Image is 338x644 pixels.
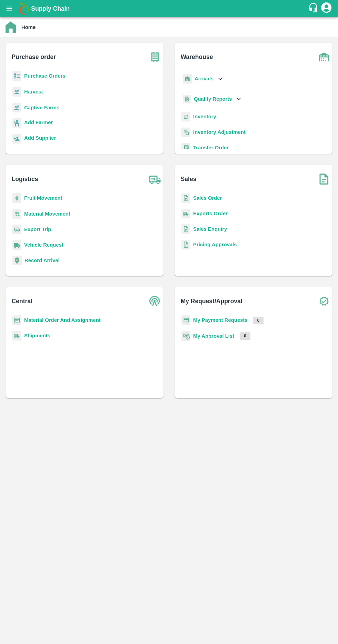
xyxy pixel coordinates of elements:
img: logo [17,2,31,16]
img: shipments [12,331,21,341]
img: whArrival [183,74,192,84]
a: Fruit Movement [24,195,62,201]
a: Exports Order [193,211,228,216]
a: Vehicle Request [24,242,63,248]
img: recordArrival [12,256,22,265]
img: purchase [146,48,163,66]
div: customer-support [308,2,320,15]
img: shipments [181,209,190,219]
a: My Payment Requests [193,317,248,323]
a: Shipments [24,333,50,338]
b: Supply Chain [31,5,70,12]
img: centralMaterial [12,315,21,325]
b: Central [12,296,32,306]
img: truck [146,170,163,188]
img: payment [181,315,190,325]
b: Add Farmer [24,120,53,125]
img: central [146,293,163,310]
p: 0 [253,317,264,324]
img: approval [181,331,190,341]
a: Sales Order [193,195,222,201]
b: Sales [181,174,197,184]
img: sales [181,193,190,203]
a: My Approval List [193,333,234,339]
img: warehouse [315,48,332,66]
b: Quality Reports [194,96,232,102]
b: Logistics [12,174,38,184]
b: Add Supplier [24,135,56,141]
img: whTransfer [181,143,190,153]
button: open drawer [1,1,17,17]
a: Supply Chain [31,4,308,13]
img: sales [181,240,190,250]
img: farmer [12,118,21,128]
img: home [6,21,16,33]
img: check [315,293,332,310]
a: Purchase Orders [24,73,66,79]
a: Sales Enquiry [193,226,227,232]
a: Inventory [193,114,216,119]
img: material [12,209,21,219]
b: Home [21,24,36,30]
a: Material Movement [24,211,70,217]
a: Harvest [24,89,43,95]
img: vehicle [12,240,21,250]
img: soSales [315,170,332,188]
div: Quality Reports [181,92,242,106]
a: Export Trip [24,227,51,232]
b: Purchase order [12,52,56,62]
a: Transfer Order [193,145,229,150]
img: sales [181,224,190,234]
img: supplier [12,134,21,144]
img: inventory [181,127,190,137]
div: account of current user [320,1,332,16]
a: Pricing Approvals [193,242,237,247]
a: Add Supplier [24,134,56,143]
a: Inventory Adjustment [193,129,246,135]
img: qualityReport [183,95,191,103]
a: Add Farmer [24,119,53,128]
a: Record Arrival [24,258,60,263]
a: Captive Farms [24,105,59,110]
img: fruit [12,193,21,203]
img: whInventory [181,112,190,122]
b: Warehouse [181,52,213,62]
b: My Request/Approval [181,296,242,306]
img: reciept [12,71,21,81]
a: Material Order And Assignment [24,317,101,323]
img: harvest [12,87,21,97]
b: Arrivals [195,76,213,81]
p: 0 [240,332,250,340]
img: harvest [12,102,21,113]
div: Arrivals [181,71,224,87]
img: delivery [12,225,21,235]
